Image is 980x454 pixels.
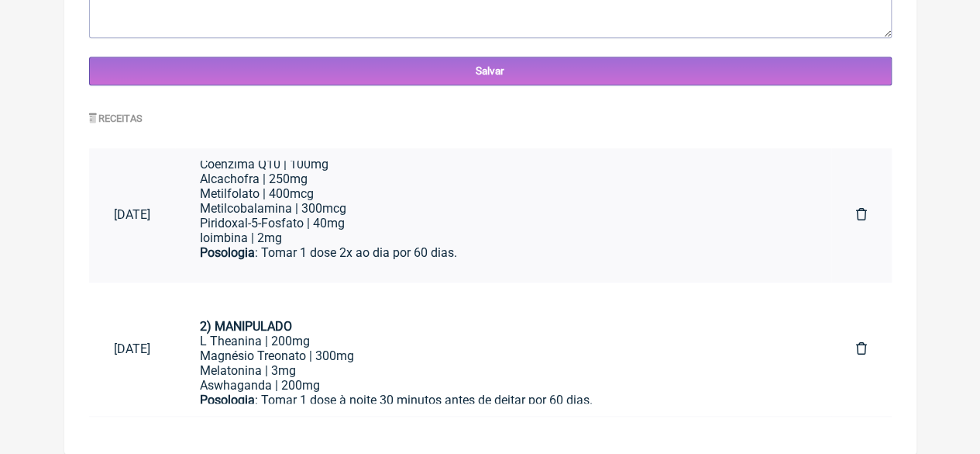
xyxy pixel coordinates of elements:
[200,245,255,260] strong: Posologia
[200,348,806,378] div: Magnésio Treonato | 300mg Melatonina | 3mg
[89,113,143,124] label: Receitas
[200,216,806,230] div: Piridoxal-5-Fosfato | 40mg
[200,319,292,334] strong: 2) MANIPULADO
[200,334,806,348] div: L Theanina | 200mg
[89,195,175,234] a: [DATE]
[175,161,831,269] a: Testosterona Base | 5mgBase Transdermica INNER | 1 dosePosologia: Aplicar 1 dose pela manhã em re...
[175,295,831,404] a: 1) MANIPULADOTestosterona Base | 5mgBase Transdermica INNER | 1 dosePosologia: Aplicar 1 dose pel...
[200,393,806,422] div: : Tomar 1 dose à noite 30 minutos antes de deitar por 60 dias.
[89,57,892,85] input: Salvar
[89,329,175,369] a: [DATE]
[200,201,806,216] div: Metilcobalamina | 300mcg
[200,186,806,201] div: Metilfolato | 400mcg
[200,230,806,245] div: Ioimbina | 2mg
[200,157,806,172] div: Coenzima Q10 | 100mg
[200,393,255,407] strong: Posologia
[200,378,806,393] div: Aswhaganda | 200mg
[200,245,806,275] div: : Tomar 1 dose 2x ao dia por 60 dias.
[200,172,806,186] div: Alcachofra | 250mg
